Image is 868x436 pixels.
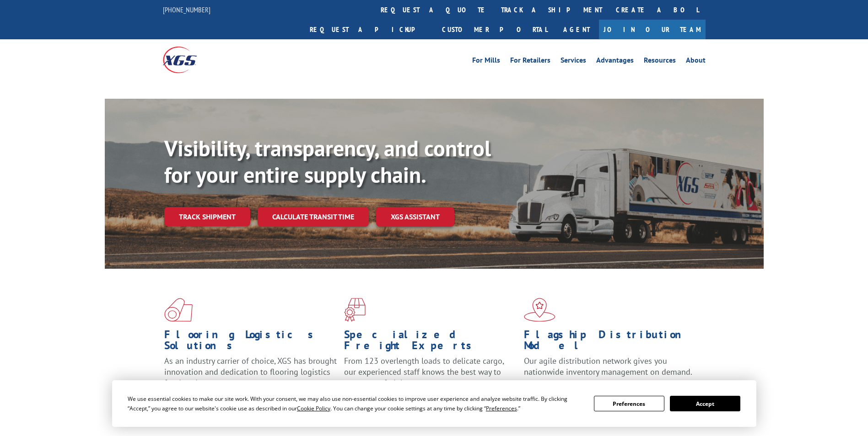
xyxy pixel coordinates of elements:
a: [PHONE_NUMBER] [163,5,210,14]
h1: Flagship Distribution Model [524,329,697,356]
div: Cookie Consent Prompt [112,380,756,427]
a: Join Our Team [599,20,706,39]
div: We use essential cookies to make our site work. With your consent, we may also use non-essential ... [128,394,583,413]
span: Cookie Policy [297,404,330,412]
p: From 123 overlength loads to delicate cargo, our experienced staff knows the best way to move you... [344,356,517,396]
a: Resources [644,57,676,67]
a: Request a pickup [303,20,435,39]
a: Customer Portal [435,20,554,39]
a: Services [561,57,586,67]
span: Preferences [486,404,517,412]
a: Agent [554,20,599,39]
span: As an industry carrier of choice, XGS has brought innovation and dedication to flooring logistics... [164,356,337,388]
b: Visibility, transparency, and control for your entire supply chain. [164,134,491,189]
h1: Flooring Logistics Solutions [164,329,337,356]
button: Accept [670,396,740,411]
h1: Specialized Freight Experts [344,329,517,356]
img: xgs-icon-focused-on-flooring-red [344,298,366,322]
a: For Mills [472,57,500,67]
span: Our agile distribution network gives you nationwide inventory management on demand. [524,356,692,377]
img: xgs-icon-flagship-distribution-model-red [524,298,555,322]
button: Preferences [594,396,664,411]
a: XGS ASSISTANT [376,207,454,227]
a: About [686,57,706,67]
a: For Retailers [510,57,550,67]
a: Calculate transit time [258,207,369,227]
img: xgs-icon-total-supply-chain-intelligence-red [164,298,193,322]
a: Advantages [596,57,634,67]
a: Track shipment [164,207,250,226]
